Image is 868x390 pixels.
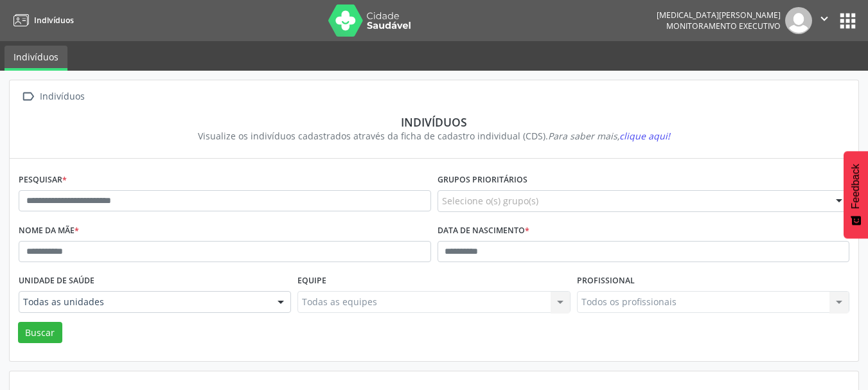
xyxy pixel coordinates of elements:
[19,271,94,291] label: Unidade de saúde
[844,151,868,238] button: Feedback - Mostrar pesquisa
[442,194,538,208] span: Selecione o(s) grupo(s)
[438,170,527,190] label: Grupos prioritários
[297,271,326,291] label: Equipe
[19,87,87,106] a:  Indivíduos
[19,221,79,241] label: Nome da mãe
[619,130,670,142] span: clique aqui!
[9,10,74,31] a: Indivíduos
[37,87,87,106] div: Indivíduos
[18,322,62,344] button: Buscar
[785,7,812,34] img: img
[28,115,840,129] div: Indivíduos
[4,46,67,71] a: Indivíduos
[657,10,781,21] div: [MEDICAL_DATA][PERSON_NAME]
[548,130,670,142] i: Para saber mais,
[812,7,837,34] button: 
[28,129,840,143] div: Visualize os indivíduos cadastrados através da ficha de cadastro individual (CDS).
[438,221,529,241] label: Data de nascimento
[19,87,37,106] i: 
[850,164,862,209] span: Feedback
[23,296,265,308] span: Todas as unidades
[34,15,74,26] span: Indivíduos
[577,271,635,291] label: Profissional
[666,21,781,31] span: Monitoramento Executivo
[19,170,67,190] label: Pesquisar
[817,12,831,26] i: 
[837,10,859,32] button: apps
